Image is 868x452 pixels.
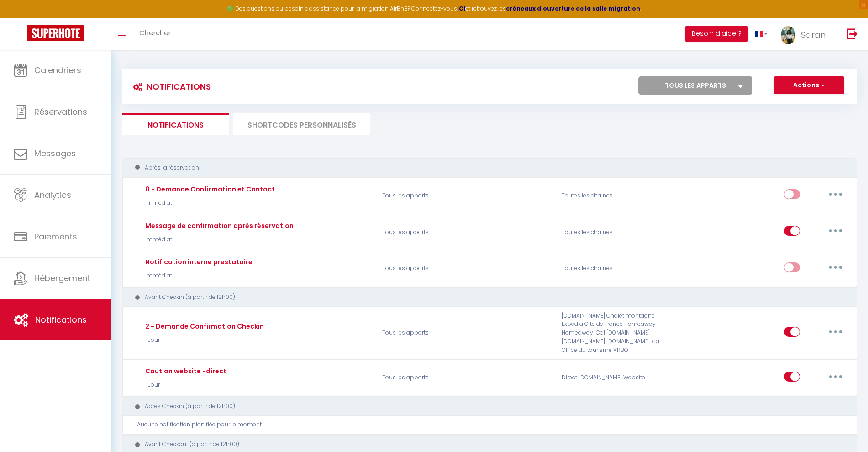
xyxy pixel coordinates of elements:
[376,365,556,391] p: Tous les apparts
[556,219,675,245] div: Toutes les chaines
[131,402,835,411] div: Après Checkin (à partir de 12h00)
[143,381,226,389] p: 1 Jour
[774,76,844,95] button: Actions
[139,28,171,37] span: Chercher
[847,28,858,39] img: logout
[143,321,264,331] div: 2 - Demande Confirmation Checkin
[131,293,835,302] div: Avant Checkin (à partir de 12h00)
[781,26,795,44] img: ...
[35,314,87,325] span: Notifications
[143,184,275,194] div: 0 - Demande Confirmation et Contact
[457,5,465,12] a: ICI
[774,18,837,50] a: ... Saran
[556,365,675,391] div: Direct [DOMAIN_NAME] Website
[122,113,229,135] li: Notifications
[131,440,835,449] div: Avant Checkout (à partir de 12h00)
[556,255,675,282] div: Toutes les chaines
[34,148,76,159] span: Messages
[376,255,556,282] p: Tous les apparts
[143,235,294,244] p: Immédiat
[556,182,675,209] div: Toutes les chaines
[143,221,294,231] div: Message de confirmation après réservation
[34,272,90,284] span: Hébergement
[143,271,253,280] p: Immédiat
[376,219,556,245] p: Tous les apparts
[34,106,87,117] span: Réservations
[506,5,640,12] a: créneaux d'ouverture de la salle migration
[233,113,370,135] li: SHORTCODES PERSONNALISÉS
[129,76,211,97] h3: Notifications
[132,18,178,50] a: Chercher
[801,29,826,41] span: Saran
[137,420,849,429] div: Aucune notification planifiée pour le moment.
[376,182,556,209] p: Tous les apparts
[34,231,77,242] span: Paiements
[34,64,81,76] span: Calendriers
[131,164,835,172] div: Après la réservation
[143,199,275,207] p: Immédiat
[34,189,71,201] span: Analytics
[143,257,253,267] div: Notification interne prestataire
[27,25,84,41] img: Super Booking
[376,312,556,355] p: Tous les apparts
[685,26,748,42] button: Besoin d'aide ?
[556,312,675,355] div: [DOMAIN_NAME] Chalet montagne Expedia Gite de France Homeaway Homeaway iCal [DOMAIN_NAME] [DOMAIN...
[143,366,226,376] div: Caution website -direct
[143,336,264,345] p: 1 Jour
